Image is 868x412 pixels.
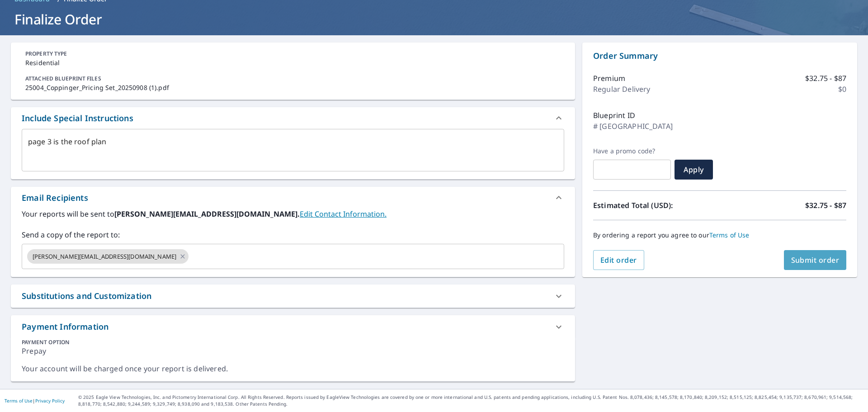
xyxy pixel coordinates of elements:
[838,84,846,95] p: $0
[22,346,564,364] div: Prepay
[593,50,846,62] p: Order Summary
[11,315,575,338] div: Payment Information
[27,249,189,264] div: [PERSON_NAME][EMAIL_ADDRESS][DOMAIN_NAME]
[11,107,575,129] div: Include Special Instructions
[11,187,575,208] div: Email Recipients
[5,398,65,403] p: |
[805,200,846,211] p: $32.75 - $87
[22,229,564,240] label: Send a copy of the report to:
[22,290,151,302] div: Substitutions and Customization
[709,231,750,239] a: Terms of Use
[22,364,564,374] div: Your account will be charged once your report is delivered.
[114,209,300,219] b: [PERSON_NAME][EMAIL_ADDRESS][DOMAIN_NAME].
[593,121,673,132] p: # [GEOGRAPHIC_DATA]
[600,255,637,265] span: Edit order
[22,192,88,204] div: Email Recipients
[22,112,133,124] div: Include Special Instructions
[593,250,644,270] button: Edit order
[593,73,625,84] p: Premium
[22,338,564,346] div: PAYMENT OPTION
[35,398,65,404] a: Privacy Policy
[78,394,863,407] p: © 2025 Eagle View Technologies, Inc. and Pictometry International Corp. All Rights Reserved. Repo...
[593,84,650,95] p: Regular Delivery
[22,208,564,219] label: Your reports will be sent to
[675,160,713,180] button: Apply
[593,147,671,155] label: Have a promo code?
[25,83,561,92] p: 25004_Coppinger_Pricing Set_20250908 (1).pdf
[11,10,857,28] h1: Finalize Order
[791,255,840,265] span: Submit order
[682,165,706,175] span: Apply
[593,200,720,211] p: Estimated Total (USD):
[25,50,561,58] p: PROPERTY TYPE
[805,73,846,84] p: $32.75 - $87
[25,75,561,83] p: ATTACHED BLUEPRINT FILES
[784,250,847,270] button: Submit order
[300,209,387,219] a: EditContactInfo
[11,284,575,308] div: Substitutions and Customization
[27,252,182,261] span: [PERSON_NAME][EMAIL_ADDRESS][DOMAIN_NAME]
[593,231,846,239] p: By ordering a report you agree to our
[28,137,558,163] textarea: page 3 is the roof plan
[22,321,108,333] div: Payment Information
[25,58,561,67] p: Residential
[5,398,33,404] a: Terms of Use
[593,110,635,121] p: Blueprint ID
